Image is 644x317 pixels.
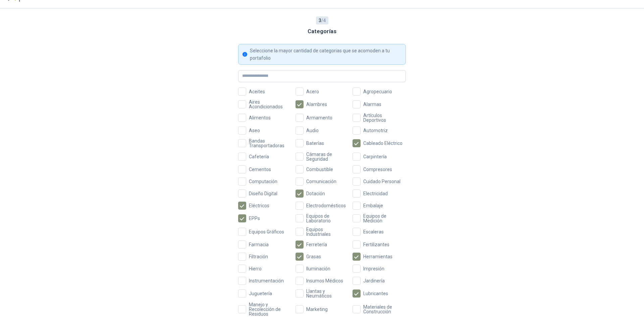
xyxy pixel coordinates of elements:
span: Lubricantes [361,291,391,296]
span: Cableado Eléctrico [361,141,405,146]
span: Cuidado Personal [361,179,403,184]
span: Alambres [304,102,330,107]
span: Alarmas [361,102,384,107]
span: Baterías [304,141,327,146]
span: Electrodomésticos [304,203,348,208]
span: Aires Acondicionados [246,100,291,109]
span: Computación [246,179,280,184]
span: Jardinería [361,278,387,283]
span: Artículos Deportivos [361,113,406,122]
div: Seleccione la mayor cantidad de categorias que se acomoden a tu portafolio [250,47,401,62]
span: Bandas Transportadoras [246,139,291,148]
span: Equipos Gráficos [246,229,287,234]
span: Iluminación [304,266,333,271]
span: Hierro [246,266,264,271]
span: Comunicación [304,179,339,184]
b: 3 [319,18,321,23]
span: Instrumentación [246,278,286,283]
span: Equipos de Medición [361,214,406,223]
span: Aseo [246,128,263,133]
h3: Categorías [308,27,336,36]
span: Manejo y Recolección de Residuos [246,302,291,316]
span: Agropecuario [361,89,395,94]
span: Equipos de Laboratorio [304,214,349,223]
span: Combustible [304,167,336,172]
span: Marketing [304,307,330,312]
span: Diseño Digital [246,191,280,196]
span: Compresores [361,167,395,172]
span: Cámaras de Seguridad [304,152,349,161]
span: Farmacia [246,242,271,247]
span: Impresión [361,266,387,271]
span: Ferretería [304,242,330,247]
span: Cafetería [246,154,272,159]
span: Carpintería [361,154,389,159]
span: Herramientas [361,254,395,259]
span: Eléctricos [246,203,272,208]
span: Audio [304,128,321,133]
span: / 4 [319,17,326,24]
span: Aceites [246,89,268,94]
span: EPPs [246,216,263,221]
span: Juguetería [246,291,275,296]
span: Grasas [304,254,324,259]
span: Automotriz [361,128,390,133]
span: Cementos [246,167,274,172]
span: Electricidad [361,191,390,196]
span: Equipos Industriales [304,227,349,236]
span: Insumos Médicos [304,278,346,283]
span: Dotación [304,191,328,196]
span: Llantas y Neumáticos [304,289,349,298]
span: Materiales de Construcción [361,305,406,314]
span: Fertilizantes [361,242,392,247]
span: Embalaje [361,203,386,208]
span: info-circle [243,52,247,57]
span: Armamento [304,115,335,120]
span: Acero [304,89,322,94]
span: Filtración [246,254,271,259]
span: Escaleras [361,229,386,234]
span: Alimentos [246,115,273,120]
